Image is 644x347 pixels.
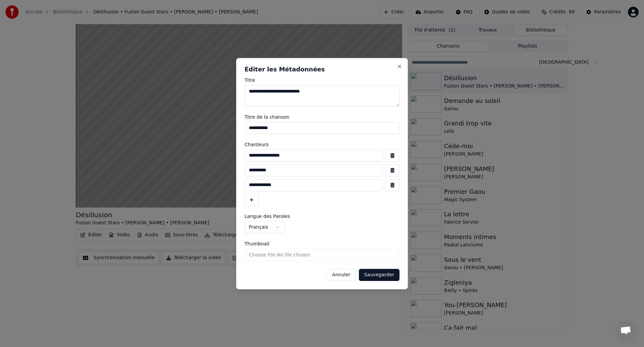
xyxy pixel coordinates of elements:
button: Annuler [326,269,356,281]
label: Titre [245,78,399,82]
label: Titre de la chanson [245,115,399,119]
span: Thumbnail [245,241,269,246]
label: Chanteurs [245,142,399,147]
span: Langue des Paroles [245,214,290,219]
button: Sauvegarder [359,269,399,281]
h2: Éditer les Métadonnées [245,66,399,72]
